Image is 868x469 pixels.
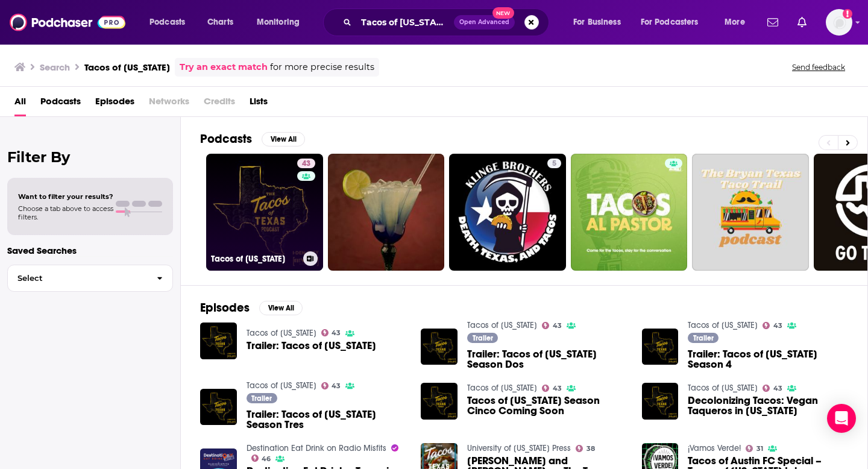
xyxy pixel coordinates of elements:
[642,329,679,365] img: Trailer: Tacos of Texas Season 4
[716,13,760,32] button: open menu
[10,11,125,34] a: Podchaser - Follow, Share and Rate Podcasts
[204,92,235,116] span: Credits
[18,192,113,201] span: Want to filter your results?
[141,13,201,32] button: open menu
[8,274,147,282] span: Select
[7,148,173,166] h2: Filter By
[247,380,316,391] a: Tacos of Texas
[642,383,679,420] img: Decolonizing Tacos: Vegan Taqueros in Texas
[492,7,514,19] span: New
[459,19,509,25] span: Open Advanced
[335,8,561,36] div: Search podcasts, credits, & more...
[149,14,185,31] span: Podcasts
[449,154,566,271] a: 5
[302,158,310,170] span: 43
[467,349,627,370] span: Trailer: Tacos of [US_STATE] Season Dos
[793,12,811,33] a: Show notifications dropdown
[552,158,556,170] span: 5
[467,320,537,330] a: Tacos of Texas
[688,349,848,370] a: Trailer: Tacos of Texas Season 4
[688,443,741,453] a: ¡Vamos Verde!
[14,92,26,116] a: All
[421,383,458,420] img: Tacos of Texas Season Cinco Coming Soon
[200,131,252,146] h2: Podcasts
[467,395,627,416] a: Tacos of Texas Season Cinco Coming Soon
[262,456,271,462] span: 46
[576,445,595,452] a: 38
[200,300,303,315] a: EpisodesView All
[756,446,763,452] span: 31
[467,443,571,453] a: University of Texas Press
[688,349,848,370] span: Trailer: Tacos of [US_STATE] Season 4
[725,14,745,31] span: More
[321,329,341,336] a: 43
[763,385,782,392] a: 43
[247,443,386,453] a: Destination Eat Drink on Radio Misfits
[843,9,852,19] svg: Add a profile image
[467,383,537,393] a: Tacos of Texas
[826,9,852,36] img: User Profile
[826,9,852,36] span: Logged in as gracehagan
[688,320,758,330] a: Tacos of Texas
[356,13,454,32] input: Search podcasts, credits, & more...
[40,92,81,116] a: Podcasts
[542,322,562,329] a: 43
[262,132,305,146] button: View All
[788,62,849,72] button: Send feedback
[332,383,341,389] span: 43
[207,14,233,31] span: Charts
[763,12,783,33] a: Show notifications dropdown
[200,323,237,359] img: Trailer: Tacos of Texas
[473,335,493,342] span: Trailer
[259,301,303,315] button: View All
[688,383,758,393] a: Tacos of Texas
[553,386,562,391] span: 43
[454,15,515,30] button: Open AdvancedNew
[250,92,268,116] a: Lists
[547,159,561,168] a: 5
[693,335,714,342] span: Trailer
[200,131,305,146] a: PodcastsView All
[7,245,173,256] p: Saved Searches
[763,322,782,329] a: 43
[826,9,852,36] button: Show profile menu
[247,341,376,351] span: Trailer: Tacos of [US_STATE]
[95,92,134,116] a: Episodes
[18,204,113,221] span: Choose a tab above to access filters.
[688,395,848,416] span: Decolonizing Tacos: Vegan Taqueros in [US_STATE]
[321,382,341,389] a: 43
[247,341,376,351] a: Trailer: Tacos of Texas
[270,60,374,74] span: for more precise results
[827,404,856,433] div: Open Intercom Messenger
[84,61,170,73] h3: Tacos of [US_STATE]
[247,409,407,430] span: Trailer: Tacos of [US_STATE] Season Tres
[247,328,316,338] a: Tacos of Texas
[149,92,189,116] span: Networks
[251,395,272,402] span: Trailer
[248,13,315,32] button: open menu
[7,265,173,292] button: Select
[332,330,341,336] span: 43
[247,409,407,430] a: Trailer: Tacos of Texas Season Tres
[553,323,562,329] span: 43
[200,389,237,426] img: Trailer: Tacos of Texas Season Tres
[773,323,782,329] span: 43
[257,14,300,31] span: Monitoring
[542,385,562,392] a: 43
[587,446,595,452] span: 38
[565,13,636,32] button: open menu
[200,300,250,315] h2: Episodes
[688,395,848,416] a: Decolonizing Tacos: Vegan Taqueros in Texas
[200,13,241,32] a: Charts
[421,329,458,365] img: Trailer: Tacos of Texas Season Dos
